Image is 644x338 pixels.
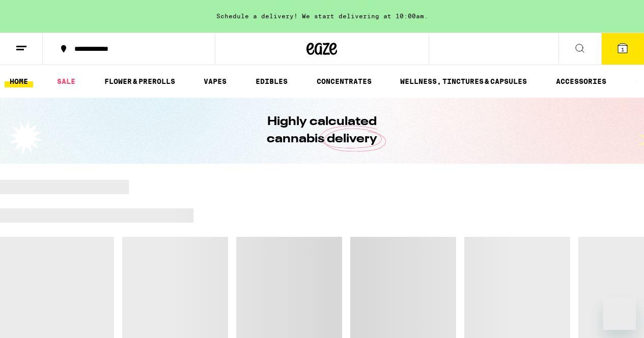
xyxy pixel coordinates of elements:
[52,75,80,87] a: SALE
[5,75,33,87] a: HOME
[199,75,232,87] a: VAPES
[621,46,624,52] span: 1
[312,75,377,87] a: CONCENTRATES
[551,75,611,87] a: ACCESSORIES
[395,75,532,87] a: WELLNESS, TINCTURES & CAPSULES
[601,33,644,65] button: 1
[99,75,180,87] a: FLOWER & PREROLLS
[250,75,293,87] a: EDIBLES
[603,297,636,330] iframe: Button to launch messaging window
[238,113,406,148] h1: Highly calculated cannabis delivery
